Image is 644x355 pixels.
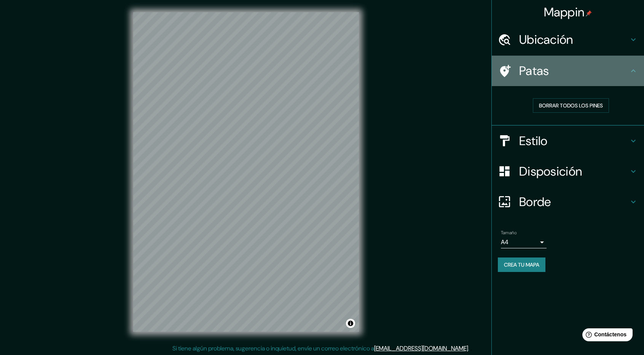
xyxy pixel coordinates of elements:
[501,238,509,246] font: A4
[469,344,470,352] font: .
[492,126,644,156] div: Estilo
[504,261,539,268] font: Crea tu mapa
[519,133,548,149] font: Estilo
[519,32,573,48] font: Ubicación
[492,156,644,187] div: Disposición
[374,344,468,352] a: [EMAIL_ADDRESS][DOMAIN_NAME]
[501,236,547,248] div: A4
[501,230,516,236] font: Tamaño
[519,163,582,179] font: Disposición
[533,98,609,113] button: Borrar todos los pines
[492,56,644,86] div: Patas
[172,344,374,352] font: Si tiene algún problema, sugerencia o inquietud, envíe un correo electrónico a
[498,257,545,272] button: Crea tu mapa
[544,4,585,20] font: Mappin
[576,325,636,347] iframe: Lanzador de widgets de ayuda
[519,63,549,79] font: Patas
[539,102,603,109] font: Borrar todos los pines
[346,319,355,328] button: Activar o desactivar atribución
[468,344,469,352] font: .
[519,194,551,210] font: Borde
[492,24,644,55] div: Ubicación
[586,10,592,16] img: pin-icon.png
[133,12,359,332] canvas: Mapa
[492,187,644,217] div: Borde
[470,344,472,352] font: .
